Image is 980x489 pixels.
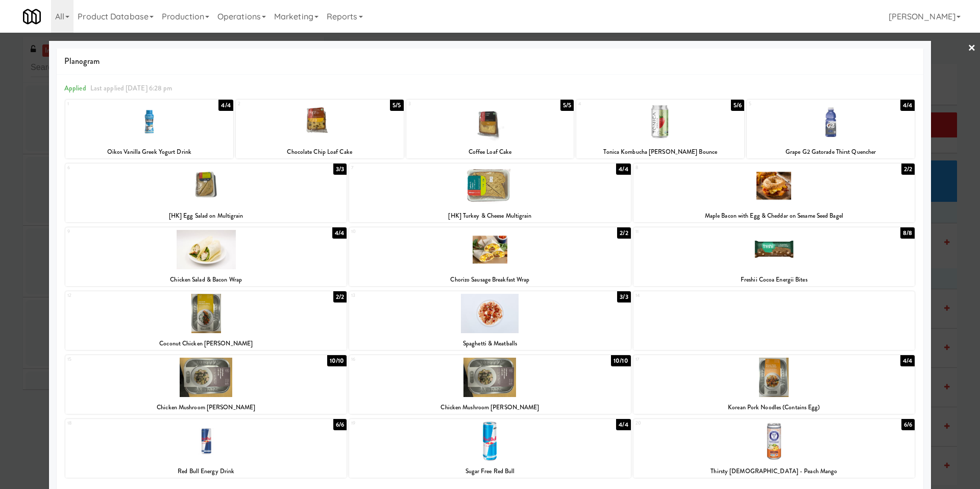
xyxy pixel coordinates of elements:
[635,419,774,428] div: 20
[731,100,744,111] div: 5/6
[349,227,630,286] div: 102/2Chorizo Sausage Breakfast Wrap
[901,164,915,175] div: 2/2
[67,209,345,222] div: [HK] Egg Salad on Multigrain
[576,146,744,158] div: Tonica Kombucha [PERSON_NAME] Bounce
[406,146,574,158] div: Coffee Loaf Cake
[635,209,913,222] div: Maple Bacon with Egg & Cheddar on Sesame Seed Bagel
[64,83,86,93] span: Applied
[576,100,744,158] div: 45/6Tonica Kombucha [PERSON_NAME] Bounce
[633,291,915,350] div: 14
[67,227,206,236] div: 9
[635,465,913,478] div: Thirsty [DEMOGRAPHIC_DATA] - Peach Mango
[748,146,913,158] div: Grape G2 Gatorade Thirst Quencher
[633,227,915,286] div: 118/8Freshii Cocoa Energii Bites
[351,227,490,236] div: 10
[747,146,915,158] div: Grape G2 Gatorade Thirst Quencher
[65,164,347,222] div: 63/3[HK] Egg Salad on Multigrain
[65,337,347,350] div: Coconut Chicken [PERSON_NAME]
[67,401,345,414] div: Chicken Mushroom [PERSON_NAME]
[65,209,347,222] div: [HK] Egg Salad on Multigrain
[349,273,630,286] div: Chorizo Sausage Breakfast Wrap
[351,291,490,300] div: 13
[408,100,490,108] div: 3
[635,273,913,286] div: Freshii Cocoa Energii Bites
[333,291,347,302] div: 2/2
[90,83,173,93] span: Last applied [DATE] 6:28 pm
[23,8,41,26] img: Micromart
[349,465,630,478] div: Sugar Free Red Bull
[65,146,233,158] div: Oikos Vanilla Greek Yogurt Drink
[408,146,573,158] div: Coffee Loaf Cake
[67,355,206,364] div: 15
[968,33,976,64] a: ×
[560,100,574,111] div: 5/5
[901,419,915,430] div: 6/6
[351,401,629,414] div: Chicken Mushroom [PERSON_NAME]
[349,291,630,350] div: 133/3Spaghetti & Meatballs
[65,419,347,478] div: 186/6Red Bull Energy Drink
[332,227,347,239] div: 4/4
[900,227,915,239] div: 8/8
[351,273,629,286] div: Chorizo Sausage Breakfast Wrap
[65,100,233,158] div: 14/4Oikos Vanilla Greek Yogurt Drink
[67,164,206,172] div: 6
[67,337,345,350] div: Coconut Chicken [PERSON_NAME]
[333,419,347,430] div: 6/6
[65,401,347,414] div: Chicken Mushroom [PERSON_NAME]
[635,164,774,172] div: 8
[67,291,206,300] div: 12
[633,209,915,222] div: Maple Bacon with Egg & Cheddar on Sesame Seed Bagel
[238,100,320,108] div: 2
[616,419,630,430] div: 4/4
[900,355,915,366] div: 4/4
[390,100,403,111] div: 5/5
[749,100,830,108] div: 5
[236,146,404,158] div: Chocolate Chip Loaf Cake
[67,100,149,108] div: 1
[65,355,347,414] div: 1510/10Chicken Mushroom [PERSON_NAME]
[65,291,347,350] div: 122/2Coconut Chicken [PERSON_NAME]
[633,465,915,478] div: Thirsty [DEMOGRAPHIC_DATA] - Peach Mango
[747,100,915,158] div: 54/4Grape G2 Gatorade Thirst Quencher
[635,227,774,236] div: 11
[351,465,629,478] div: Sugar Free Red Bull
[616,164,630,175] div: 4/4
[351,355,490,364] div: 16
[237,146,402,158] div: Chocolate Chip Loaf Cake
[349,209,630,222] div: [HK] Turkey & Cheese Multigrain
[65,273,347,286] div: Chicken Salad & Bacon Wrap
[617,291,630,302] div: 3/3
[349,401,630,414] div: Chicken Mushroom [PERSON_NAME]
[578,146,743,158] div: Tonica Kombucha [PERSON_NAME] Bounce
[617,227,630,239] div: 2/2
[611,355,631,366] div: 10/10
[635,355,774,364] div: 17
[351,164,490,172] div: 7
[349,337,630,350] div: Spaghetti & Meatballs
[406,100,574,158] div: 35/5Coffee Loaf Cake
[236,100,404,158] div: 25/5Chocolate Chip Loaf Cake
[65,465,347,478] div: Red Bull Energy Drink
[64,54,916,69] span: Planogram
[333,164,347,175] div: 3/3
[67,419,206,428] div: 18
[633,273,915,286] div: Freshii Cocoa Energii Bites
[633,419,915,478] div: 206/6Thirsty [DEMOGRAPHIC_DATA] - Peach Mango
[900,100,915,111] div: 4/4
[633,164,915,222] div: 82/2Maple Bacon with Egg & Cheddar on Sesame Seed Bagel
[349,164,630,222] div: 74/4[HK] Turkey & Cheese Multigrain
[65,227,347,286] div: 94/4Chicken Salad & Bacon Wrap
[218,100,233,111] div: 4/4
[67,273,345,286] div: Chicken Salad & Bacon Wrap
[67,146,232,158] div: Oikos Vanilla Greek Yogurt Drink
[351,419,490,428] div: 19
[67,465,345,478] div: Red Bull Energy Drink
[578,100,660,108] div: 4
[349,419,630,478] div: 194/4Sugar Free Red Bull
[351,337,629,350] div: Spaghetti & Meatballs
[633,355,915,414] div: 174/4Korean Pork Noodles (Contains Egg)
[635,291,774,300] div: 14
[351,209,629,222] div: [HK] Turkey & Cheese Multigrain
[633,401,915,414] div: Korean Pork Noodles (Contains Egg)
[635,401,913,414] div: Korean Pork Noodles (Contains Egg)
